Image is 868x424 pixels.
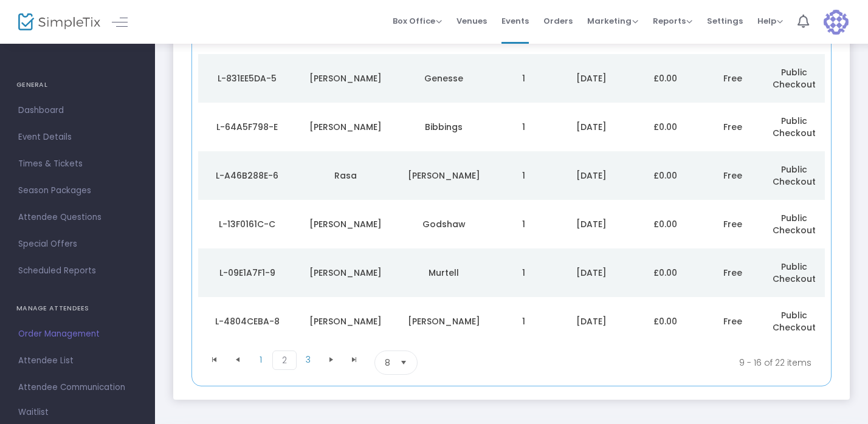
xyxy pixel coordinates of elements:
span: Orders [543,5,573,36]
div: PESSOA CAVALCANTI [398,315,490,327]
td: 1 [493,151,554,200]
div: 13/10/2025 [557,169,625,182]
span: Season Packages [18,183,137,199]
span: Events [501,5,529,36]
td: 1 [493,297,554,346]
span: Go to the first page [203,350,226,369]
span: Public Checkout [773,163,816,188]
span: Public Checkout [773,261,816,285]
td: 1 [493,103,554,151]
span: Free [723,267,742,279]
span: Public Checkout [773,309,816,333]
span: Go to the next page [326,355,336,364]
span: Reports [653,15,692,27]
span: Attendee Questions [18,210,137,225]
span: Go to the last page [343,350,366,369]
span: Waitlist [18,406,49,419]
div: L-09E1A7F1-9 [201,267,294,279]
td: £0.00 [629,248,702,297]
h4: MANAGE ATTENDEES [16,296,139,321]
div: Bibbings [398,121,490,133]
span: Go to the previous page [226,350,249,369]
td: £0.00 [629,297,702,346]
span: Special Offers [18,236,137,252]
div: Genesse [398,72,490,84]
td: £0.00 [629,54,702,103]
td: £0.00 [629,103,702,151]
span: Go to the first page [210,355,219,364]
div: Dan [300,218,392,230]
span: Order Management [18,326,137,342]
span: Box Office [393,15,442,27]
td: 1 [493,200,554,248]
div: Jocelyn [300,267,392,279]
div: 13/10/2025 [557,72,625,84]
span: Attendee List [18,353,137,369]
span: Page 1 [249,350,272,369]
div: L-4804CEBA-8 [201,315,294,327]
span: Dashboard [18,103,137,118]
div: Murtell [398,267,490,279]
span: Free [723,72,742,84]
span: Times & Tickets [18,156,137,172]
span: Scheduled Reports [18,263,137,279]
span: Page 3 [297,350,320,369]
td: £0.00 [629,200,702,248]
span: Go to the last page [350,355,359,364]
div: ROXANA [300,315,392,327]
div: L-64A5F798-E [201,121,294,133]
div: L-A46B288E-6 [201,169,294,182]
span: Venues [456,5,487,36]
div: Lois [300,121,392,133]
td: 1 [493,248,554,297]
span: Free [723,169,742,182]
div: L-831EE5DA-5 [201,72,294,84]
div: 13/10/2025 [557,267,625,279]
td: £0.00 [629,151,702,200]
div: L-13F0161C-C [201,218,294,230]
div: Pranskeviciute-Amoson [398,169,490,182]
span: Event Details [18,129,137,145]
span: Attendee Communication [18,380,137,395]
span: Public Checkout [773,66,816,91]
span: Go to the next page [320,350,343,369]
div: Rasa [300,169,392,182]
span: Public Checkout [773,212,816,236]
span: Marketing [587,15,638,27]
span: Free [723,121,742,133]
span: Go to the previous page [233,355,243,364]
span: Page 2 [272,350,297,370]
span: Help [757,15,783,27]
span: Free [723,315,742,327]
span: Settings [707,5,743,36]
div: Florence-Olivia [300,72,392,84]
div: 13/10/2025 [557,218,625,230]
span: 8 [385,357,390,369]
h4: GENERAL [16,73,139,97]
div: 13/10/2025 [557,315,625,327]
span: Public Checkout [773,115,816,139]
kendo-pager-info: 9 - 16 of 22 items [538,350,811,375]
span: Free [723,218,742,230]
td: 1 [493,54,554,103]
div: 13/10/2025 [557,121,625,133]
button: Select [395,351,412,374]
div: Godshaw [398,218,490,230]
